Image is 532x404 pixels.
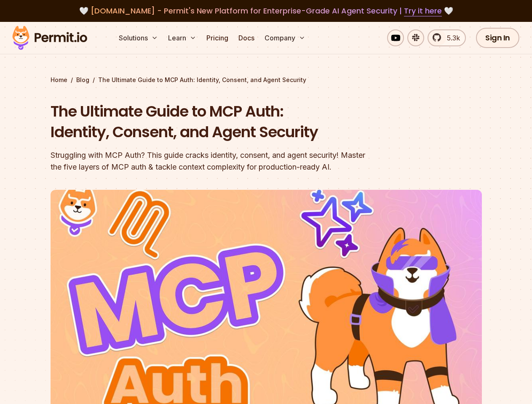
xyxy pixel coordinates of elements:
[76,76,89,84] a: Blog
[476,28,519,48] a: Sign In
[20,5,512,17] div: 🤍 🤍
[51,76,482,84] div: / /
[165,29,200,46] button: Learn
[91,5,442,16] span: [DOMAIN_NAME] - Permit's New Platform for Enterprise-Grade AI Agent Security |
[235,29,258,46] a: Docs
[203,29,232,46] a: Pricing
[8,24,91,52] img: Permit logo
[261,29,309,46] button: Company
[51,76,67,84] a: Home
[51,101,374,143] h1: The Ultimate Guide to MCP Auth: Identity, Consent, and Agent Security
[442,33,460,43] span: 5.3k
[428,29,466,46] a: 5.3k
[51,149,374,173] div: Struggling with MCP Auth? This guide cracks identity, consent, and agent security! Master the fiv...
[115,29,161,46] button: Solutions
[404,5,442,16] a: Try it here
